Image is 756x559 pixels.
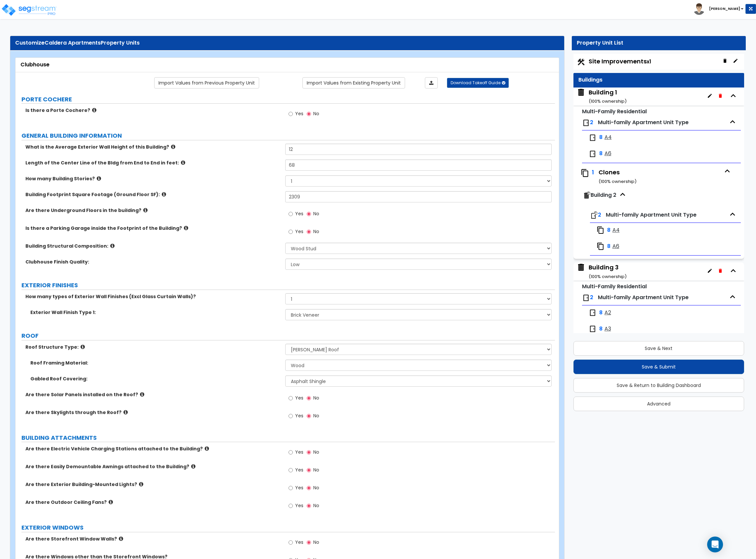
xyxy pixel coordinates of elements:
[143,208,148,213] i: click for more info!
[25,536,280,542] label: Are there Storefront Window Walls?
[205,446,209,451] i: click for more info!
[607,227,610,234] span: 8
[589,98,627,104] small: ( 100 % ownership)
[313,228,319,235] span: No
[604,325,611,333] span: A3
[295,467,303,473] span: Yes
[451,80,500,86] span: Download Takeoff Guide
[589,150,597,158] img: door.png
[295,449,303,455] span: Yes
[25,445,280,452] label: Are there Electric Vehicle Charging Stations attached to the Building?
[25,259,280,265] label: Clubhouse Finish Quality:
[295,110,303,117] span: Yes
[709,6,740,11] b: [PERSON_NAME]
[707,537,723,552] div: Open Intercom Messenger
[307,412,311,420] input: No
[97,176,101,181] i: click for more info!
[21,131,555,140] label: GENERAL BUILDING INFORMATION
[21,523,555,532] label: EXTERIOR WINDOWS
[289,228,293,235] input: Yes
[295,395,303,401] span: Yes
[119,536,123,541] i: click for more info!
[92,108,96,113] i: click for more info!
[589,263,627,280] div: Building 3
[30,360,280,366] label: Roof Framing Material:
[612,243,619,250] span: A6
[21,332,555,340] label: ROOF
[599,309,602,317] span: 8
[45,39,101,47] span: Caldera Apartments
[581,169,589,177] img: clone.svg
[289,502,293,509] input: Yes
[583,192,591,199] img: clone-building.svg
[25,391,280,398] label: Are there Solar Panels installed on the Roof?
[313,210,319,217] span: No
[21,434,555,442] label: BUILDING ATTACHMENTS
[313,412,319,419] span: No
[589,134,597,142] img: door.png
[140,392,144,397] i: click for more info!
[597,242,604,250] img: clone.svg
[110,243,115,248] i: click for more info!
[573,397,744,411] button: Advanced
[589,325,597,333] img: door.png
[307,395,311,402] input: No
[25,344,280,350] label: Roof Structure Type:
[191,464,195,469] i: click for more info!
[589,309,597,317] img: door.png
[295,228,303,235] span: Yes
[30,375,280,382] label: Gabled Roof Covering:
[154,77,259,88] a: Import the dynamic attribute values from previous properties.
[30,309,280,316] label: Exterior Wall Finish Type 1:
[582,283,647,290] small: Multi-Family Residential
[289,110,293,118] input: Yes
[171,144,175,149] i: click for more info!
[577,39,741,47] div: Property Unit List
[607,243,610,250] span: 8
[295,502,303,509] span: Yes
[307,228,311,235] input: No
[25,144,280,150] label: What is the Average Exterior Wall Height of this Building?
[25,225,280,231] label: Is there a Parking Garage inside the Footprint of the Building?
[590,119,593,126] span: 2
[15,39,559,47] div: Customize Property Units
[313,449,319,455] span: No
[577,88,627,105] span: Building 1
[598,119,689,126] span: Multi-family Apartment Unit Type
[302,77,405,88] a: Import the dynamic attribute values from existing properties.
[589,88,627,105] div: Building 1
[25,481,280,488] label: Are there Exterior Building-Mounted Lights?
[612,227,620,234] span: A4
[25,243,280,249] label: Building Structural Composition:
[307,539,311,546] input: No
[1,3,57,17] img: logo_pro_r.png
[25,191,280,198] label: Building Footprint Square Footage (Ground Floor SF):
[81,344,85,349] i: click for more info!
[573,378,744,393] button: Save & Return to Building Dashboard
[599,134,602,141] span: 8
[25,107,280,114] label: Is there a Porte Cochere?
[295,539,303,545] span: Yes
[597,226,604,234] img: clone.svg
[582,119,590,127] img: door.png
[582,294,590,302] img: door.png
[181,160,185,165] i: click for more info!
[592,168,594,176] span: 1
[21,281,555,290] label: EXTERIOR FINISHES
[590,294,593,301] span: 2
[425,77,438,88] a: Import the dynamic attributes value through Excel sheet
[295,412,303,419] span: Yes
[604,150,611,157] span: A6
[606,211,697,219] span: Multi-family Apartment Unit Type
[573,341,744,356] button: Save & Next
[289,449,293,456] input: Yes
[693,3,705,15] img: avatar.png
[599,325,602,333] span: 8
[25,409,280,416] label: Are there Skylights through the Roof?
[313,110,319,117] span: No
[184,226,188,230] i: click for more info!
[25,293,280,300] label: How many types of Exterior Wall Finishes (Excl Glass Curtain Walls)?
[162,192,166,197] i: click for more info!
[307,210,311,218] input: No
[577,88,585,97] img: building.svg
